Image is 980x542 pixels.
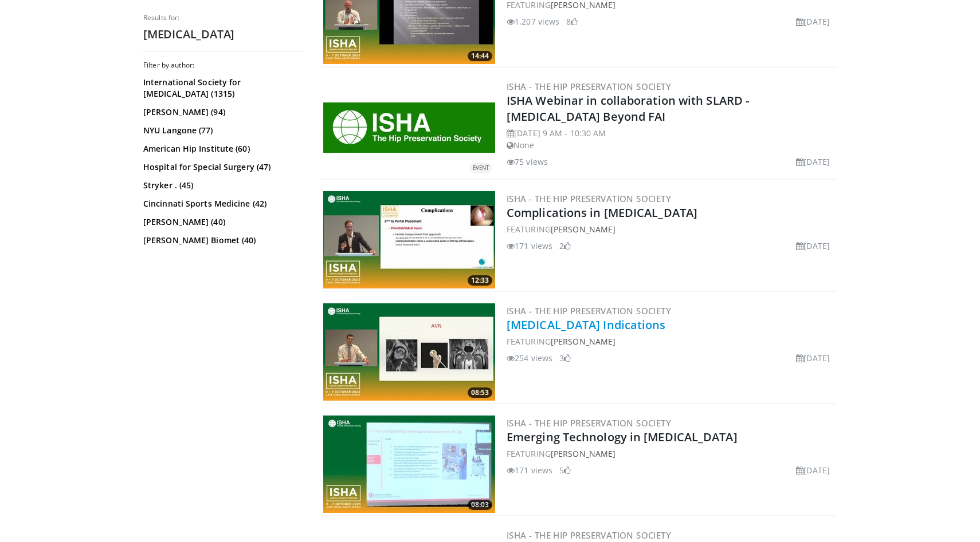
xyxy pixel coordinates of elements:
li: 171 views [507,464,552,476]
li: 3 [559,352,571,364]
img: a1e5d161-4069-43d8-a579-8134dab80f2e.300x170_q85_crop-smart_upscale.jpg [323,303,495,401]
a: ISHA - The Hip Preservation Society [507,193,671,204]
a: Hospital for Special Surgery (47) [143,161,301,173]
a: ISHA - The Hip Preservation Society [507,529,671,541]
a: Complications in [MEDICAL_DATA] [507,205,697,220]
h2: [MEDICAL_DATA] [143,27,304,42]
a: [PERSON_NAME] [551,336,616,347]
a: [PERSON_NAME] (94) [143,106,301,118]
p: Results for: [143,13,304,22]
li: 2 [559,240,571,252]
span: 12:33 [468,275,492,286]
a: Cincinnati Sports Medicine (42) [143,198,301,209]
a: International Society for [MEDICAL_DATA] (1315) [143,77,301,100]
li: 75 views [507,156,548,168]
span: 08:03 [468,500,492,510]
li: [DATE] [796,464,830,476]
a: Emerging Technology in [MEDICAL_DATA] [507,429,738,445]
li: 5 [559,464,571,476]
div: [DATE] 9 AM - 10:30 AM None [507,127,834,151]
li: 254 views [507,352,552,364]
img: 4bfdfe0d-c46e-4115-b857-8d6b092c87be.300x170_q85_crop-smart_upscale.jpg [323,416,495,513]
li: 8 [566,15,578,27]
a: ISHA - The Hip Preservation Society [507,417,671,429]
a: Stryker . (45) [143,180,301,191]
a: ISHA Webinar in collaboration with SLARD - [MEDICAL_DATA] Beyond FAI [507,93,749,124]
li: 1,207 views [507,15,559,27]
small: EVENT [473,164,489,172]
div: FEATURING [507,448,834,460]
span: 08:53 [468,387,492,398]
li: [DATE] [796,156,830,168]
div: FEATURING [507,223,834,235]
a: [PERSON_NAME] Biomet (40) [143,235,301,246]
a: American Hip Institute (60) [143,143,301,155]
a: ISHA - The Hip Preservation Society [507,81,671,92]
a: 12:33 [323,191,495,288]
img: 4eb608e7-c4eb-4a3b-9f23-77ddbb4ed926.300x170_q85_crop-smart_upscale.jpg [323,191,495,288]
a: NYU Langone (77) [143,125,301,136]
a: [PERSON_NAME] [551,448,616,459]
a: [PERSON_NAME] [551,224,616,235]
a: 08:53 [323,303,495,401]
li: [DATE] [796,352,830,364]
li: [DATE] [796,240,830,252]
a: 08:03 [323,416,495,513]
li: [DATE] [796,15,830,27]
h3: Filter by author: [143,61,304,70]
span: 14:44 [468,51,492,61]
a: [PERSON_NAME] (40) [143,216,301,228]
div: FEATURING [507,335,834,347]
img: a9f71565-a949-43e5-a8b1-6790787a27eb.jpg.300x170_q85_autocrop_double_scale_upscale_version-0.2.jpg [323,102,495,153]
a: [MEDICAL_DATA] Indications [507,317,666,333]
li: 171 views [507,240,552,252]
a: EVENT [323,102,495,153]
a: ISHA - The Hip Preservation Society [507,305,671,317]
